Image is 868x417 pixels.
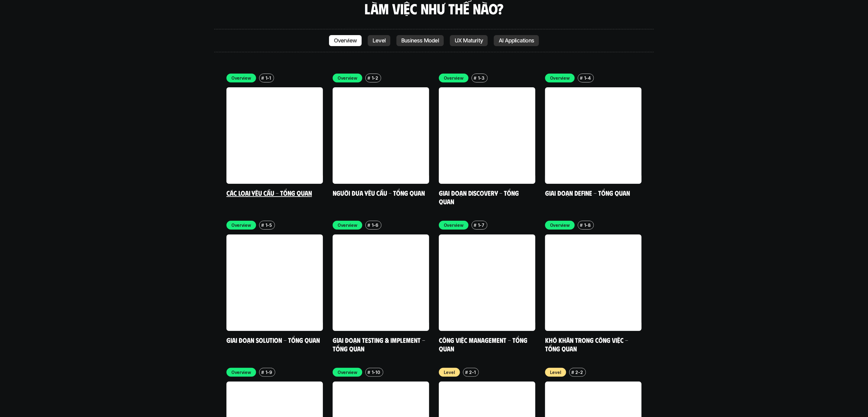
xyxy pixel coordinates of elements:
h6: # [465,370,468,375]
h6: # [368,223,371,227]
a: Các loại yêu cầu - Tổng quan [226,189,312,197]
a: Business Model [396,35,444,46]
p: 1-6 [372,222,378,228]
h6: # [262,76,264,80]
a: Giai đoạn Define - Tổng quan [545,189,630,197]
a: Giai đoạn Discovery - Tổng quan [439,189,520,205]
p: Level [550,369,561,375]
p: 1-7 [478,222,484,228]
h6: # [474,76,477,80]
a: Công việc Management - Tổng quan [439,336,529,353]
h6: # [474,223,477,227]
p: Overview [231,75,251,81]
a: Giai đoạn Solution - Tổng quan [226,336,320,344]
p: Overview [338,222,357,228]
p: 1-5 [266,222,272,228]
p: 2-1 [469,369,476,375]
h6: # [580,223,583,227]
p: 2-2 [576,369,583,375]
p: Overview [338,369,357,375]
a: Overview [329,35,362,46]
p: Overview [231,222,251,228]
p: Level [373,38,385,44]
p: Overview [444,75,464,81]
a: Level [368,35,390,46]
p: 1-4 [584,75,591,81]
p: Business Model [401,38,439,44]
a: Khó khăn trong công việc - Tổng quan [545,336,630,353]
p: Overview [338,75,357,81]
h6: # [262,223,264,227]
h6: # [368,76,371,80]
a: UX Maturity [450,35,488,46]
p: Overview [231,369,251,375]
h6: # [572,370,574,375]
p: 1-8 [584,222,591,228]
p: UX Maturity [455,38,483,44]
p: Overview [334,38,357,44]
h6: # [580,76,583,80]
h6: # [368,370,371,375]
p: 1-2 [372,75,378,81]
p: 1-10 [372,369,380,375]
p: AI Applications [499,38,534,44]
p: Overview [444,222,464,228]
p: Overview [550,222,570,228]
a: AI Applications [494,35,539,46]
p: 1-9 [266,369,272,375]
p: 1-3 [478,75,485,81]
a: Giai đoạn Testing & Implement - Tổng quan [333,336,427,353]
h6: # [262,370,264,375]
a: Người đưa yêu cầu - Tổng quan [333,189,425,197]
p: Level [444,369,455,375]
p: Overview [550,75,570,81]
p: 1-1 [266,75,271,81]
